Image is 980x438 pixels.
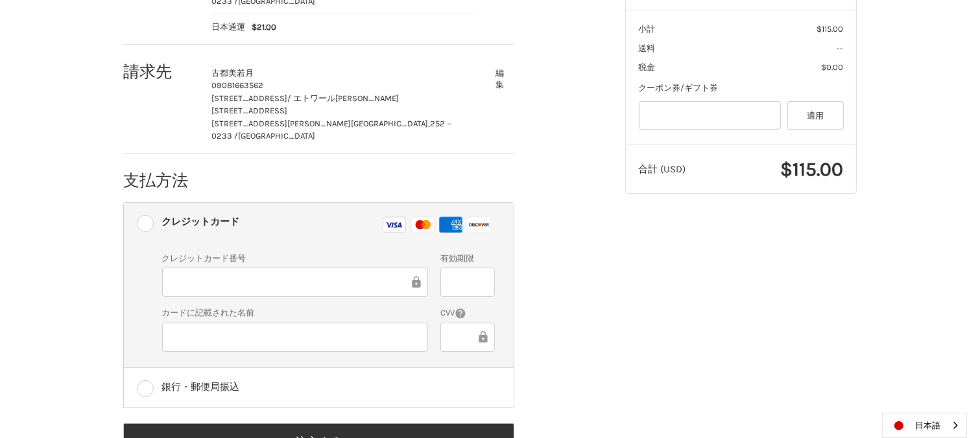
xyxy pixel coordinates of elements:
h2: 請求先 [123,62,199,82]
span: -- [837,43,844,53]
span: 合計 (USD) [639,163,686,175]
a: 日本語 [883,413,966,437]
div: 銀行・郵便局振込 [162,376,240,398]
div: Language [882,413,967,438]
span: $115.00 [817,24,844,34]
span: 09081663562 [212,80,264,90]
label: カードに記載された名前 [162,306,428,319]
h2: 支払方法 [123,170,199,190]
button: 編集 [486,63,514,95]
aside: Language selected: 日本語 [882,413,967,438]
label: 有効期限 [440,252,494,265]
span: / エトワール[PERSON_NAME][STREET_ADDRESS] [212,93,400,116]
label: CVV [440,306,494,319]
span: 小計 [639,24,656,34]
span: [STREET_ADDRESS] [212,93,288,103]
iframe: セキュア・クレジットカード・フレーム - カード所有者名 [171,330,419,345]
span: $0.00 [822,62,844,72]
span: 税金 [639,62,656,72]
iframe: 安全なクレジットカードフレーム - CVV [449,330,475,345]
span: $21.00 [246,21,277,34]
div: クーポン券/ギフト券 [639,82,844,95]
span: [GEOGRAPHIC_DATA], [352,119,431,128]
iframe: セキュア・クレジットカード・フレーム - クレジットカード番号 [171,275,409,290]
span: $115.00 [781,157,844,181]
div: クレジットカード [162,211,240,233]
iframe: セキュア・クレジットカード・フレーム - 有効期限 [449,275,485,290]
input: Gift Certificate or Coupon Code [639,101,782,130]
span: [GEOGRAPHIC_DATA] [239,131,316,141]
button: 適用 [787,101,844,130]
span: 送料 [639,43,656,53]
span: 古都美 [212,68,237,78]
span: [STREET_ADDRESS][PERSON_NAME] [212,119,352,128]
label: クレジットカード番号 [162,252,428,265]
span: 若月 [237,68,254,78]
span: 日本通運 [212,21,246,34]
